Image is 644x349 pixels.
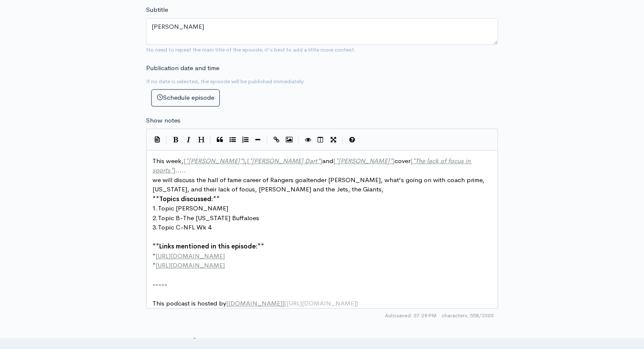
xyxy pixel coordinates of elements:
span: This week, , and cover ..... [152,157,472,174]
span: ----- [152,280,167,288]
span: Autosaved: 07:29 PM [385,312,437,319]
button: Toggle Preview [301,134,314,146]
span: Links mentioned in this episode: [159,242,257,250]
small: If no date is selected, the episode will be published immediately. [146,78,305,85]
button: Schedule episode [151,89,220,106]
span: [PERSON_NAME] [338,157,390,165]
i: | [166,135,167,145]
span: [PERSON_NAME] [188,157,240,165]
span: [ [247,157,249,165]
label: Show notes [146,116,180,125]
span: 3. [152,223,158,231]
span: 2. [152,214,158,222]
span: Topic B-The [US_STATE] Buffaloes [158,214,259,222]
span: [ [183,157,185,165]
button: Markdown Guide [345,134,358,146]
button: Heading [195,134,207,146]
span: ] [282,299,285,307]
span: [ [410,157,412,165]
span: ] [320,157,322,165]
button: Quote [213,134,226,146]
button: Bold [169,134,182,146]
span: [URL][DOMAIN_NAME] [155,252,225,260]
span: ) [356,299,358,307]
span: [ [333,157,335,165]
span: ] [173,166,175,174]
span: Topic [PERSON_NAME] [158,204,228,212]
i: | [210,135,211,145]
button: Numbered List [239,134,252,146]
i: | [342,135,343,145]
span: we will discuss the hall of fame career of Rangers goaltender [PERSON_NAME], what's going on with... [152,176,486,194]
span: 1. [152,204,158,212]
button: Italic [182,134,195,146]
button: Insert Image [283,134,296,146]
span: This podcast is hosted by [152,299,358,307]
span: 558/2000 [442,312,494,319]
label: Subtitle [146,5,168,15]
span: [DOMAIN_NAME] [228,299,282,307]
span: Topic C-NFL Wk 4 [158,223,211,231]
span: ( [285,299,287,307]
button: Create Link [270,134,283,146]
span: [ [226,299,228,307]
button: Generic List [226,134,239,146]
label: Publication date and time [146,63,219,73]
small: No need to repeat the main title of the episode, it's best to add a little more context. [146,46,356,53]
button: Insert Horizontal Line [252,134,264,146]
button: Insert Show Notes Template [151,133,163,145]
button: Toggle Side by Side [314,134,327,146]
span: [PERSON_NAME] Dart [252,157,317,165]
span: [URL][DOMAIN_NAME] [155,261,225,269]
i: | [298,135,299,145]
i: | [267,135,268,145]
span: [URL][DOMAIN_NAME] [287,299,356,307]
span: Topics discussed: [159,195,213,203]
span: ] [392,157,395,165]
span: ] [243,157,245,165]
button: Toggle Fullscreen [327,134,340,146]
